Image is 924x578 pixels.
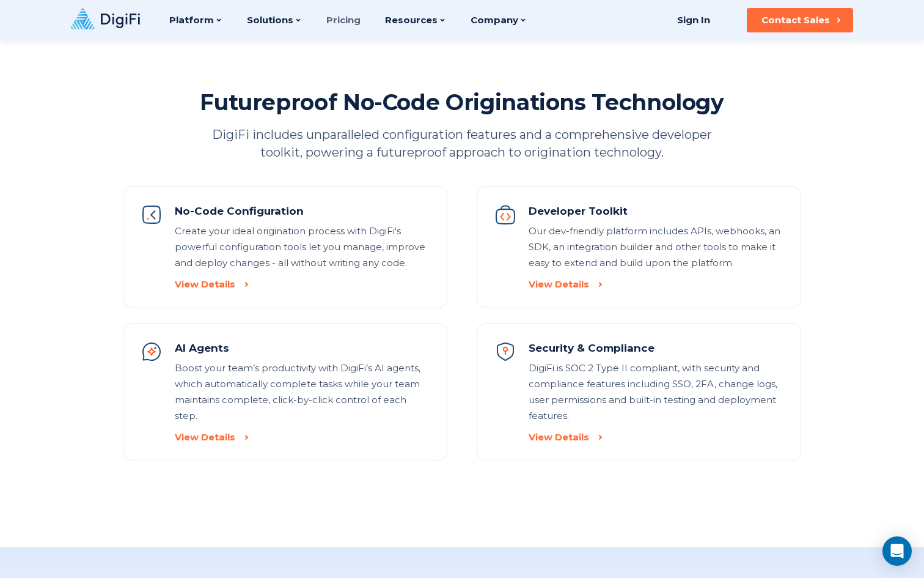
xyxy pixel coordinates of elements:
h2: No-Code Configuration [175,204,430,218]
button: Contact Sales [747,8,853,32]
a: Sign In [662,8,725,32]
div: Contact Sales [761,14,830,26]
div: View Details [529,431,589,443]
div: View Details [175,278,235,291]
div: View Details [175,431,235,443]
div: View Details [529,278,589,291]
p: DigiFi is SOC 2 Type II compliant, with security and compliance features including SSO, 2FA, chan... [529,360,783,424]
h2: Futureproof No-Code Originations Technology [200,88,724,116]
p: Boost your team’s productivity with DigiFi’s AI agents, which automatically complete tasks while ... [175,360,430,424]
div: Open Intercom Messenger [882,536,912,566]
h2: Developer Toolkit [529,204,783,218]
a: View Details [175,278,244,291]
p: DigiFi includes unparalleled configuration features and a comprehensive developer toolkit, poweri... [196,126,728,161]
a: View Details [175,431,244,443]
h2: Security & Compliance [529,341,783,355]
h2: AI Agents [175,341,430,355]
a: View Details [529,278,598,291]
a: View Details [529,431,598,443]
p: Our dev-friendly platform includes APIs, webhooks, an SDK, an integration builder and other tools... [529,223,783,271]
p: Create your ideal origination process with DigiFi's powerful configuration tools let you manage, ... [175,223,430,271]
